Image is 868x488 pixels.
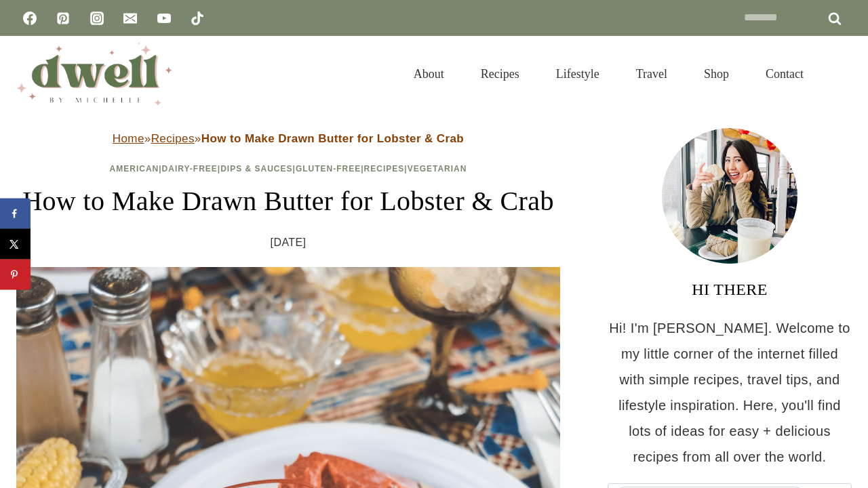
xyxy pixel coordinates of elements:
strong: How to Make Drawn Butter for Lobster & Crab [201,132,464,145]
a: Email [117,5,144,32]
img: DWELL by michelle [16,43,172,105]
a: TikTok [184,5,211,32]
a: American [110,164,159,174]
a: Home [113,132,144,145]
a: Recipes [151,132,195,145]
nav: Primary Navigation [395,50,822,98]
a: Facebook [16,5,43,32]
a: Shop [686,50,747,98]
a: About [395,50,462,98]
a: Recipes [364,164,405,174]
p: Hi! I'm [PERSON_NAME]. Welcome to my little corner of the internet filled with simple recipes, tr... [608,315,852,470]
a: Dairy-Free [162,164,218,174]
a: Pinterest [50,5,77,32]
a: Instagram [83,5,111,32]
a: Vegetarian [408,164,467,174]
a: Lifestyle [538,50,618,98]
a: Dips & Sauces [220,164,292,174]
a: YouTube [151,5,178,32]
button: View Search Form [829,62,852,85]
a: Gluten-Free [296,164,361,174]
time: [DATE] [271,232,307,253]
a: Travel [618,50,686,98]
span: » » [113,132,464,145]
a: Contact [747,50,822,98]
a: Recipes [462,50,538,98]
h1: How to Make Drawn Butter for Lobster & Crab [16,181,560,222]
h3: HI THERE [608,277,852,302]
span: | | | | | [110,164,467,174]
